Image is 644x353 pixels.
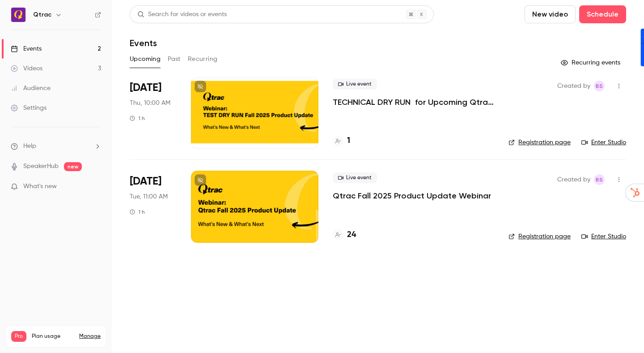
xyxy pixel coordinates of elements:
button: Past [168,52,181,66]
a: Registration page [508,138,571,147]
div: Audience [11,84,51,93]
a: Qtrac Fall 2025 Product Update Webinar [333,190,491,201]
div: Settings [11,103,47,112]
a: SpeakerHub [23,162,59,171]
span: BS [596,81,603,91]
span: Plan usage [32,333,74,340]
span: Live event [333,79,377,90]
span: Thu, 10:00 AM [130,99,170,108]
span: [DATE] [130,81,161,95]
span: [DATE] [130,174,161,189]
h4: 1 [347,135,350,147]
a: 1 [333,135,350,147]
span: Barry Strauss [594,81,605,91]
button: Recurring [188,52,218,66]
a: Enter Studio [581,138,626,147]
button: New video [525,5,576,23]
div: Videos [11,64,42,73]
div: 1 h [130,115,145,122]
a: Manage [79,333,101,340]
div: 1 h [130,208,145,215]
span: Created by [557,174,590,185]
span: Tue, 11:00 AM [130,192,168,201]
a: 24 [333,229,356,241]
span: new [64,162,82,171]
span: Barry Strauss [594,174,605,185]
h4: 24 [347,229,356,241]
span: BS [596,174,603,185]
h6: Qtrac [33,10,51,19]
button: Upcoming [130,52,161,66]
a: TECHNICAL DRY RUN for Upcoming Qtrac Fall 2025 Product Update Webinar [333,97,494,108]
span: Help [23,142,36,151]
span: Created by [557,81,590,91]
span: Live event [333,172,377,183]
li: help-dropdown-opener [11,142,101,151]
h1: Events [130,38,157,48]
button: Schedule [579,5,626,23]
div: Sep 11 Thu, 10:00 AM (America/Los Angeles) [130,77,177,149]
span: What's new [23,182,57,191]
iframe: Noticeable Trigger [90,183,101,191]
div: Sep 16 Tue, 11:00 AM (America/Los Angeles) [130,171,177,242]
div: Events [11,44,42,53]
img: Qtrac [11,8,25,22]
a: Enter Studio [581,232,626,241]
span: Pro [11,331,26,342]
div: Search for videos or events [137,10,227,19]
button: Recurring events [557,56,626,70]
a: Registration page [508,232,571,241]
